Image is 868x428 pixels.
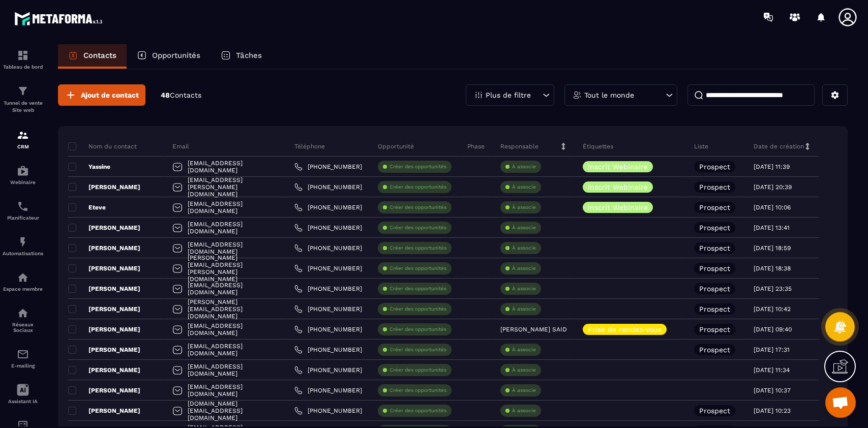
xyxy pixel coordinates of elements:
[754,265,791,272] p: [DATE] 18:38
[3,228,43,264] a: automationsautomationsAutomatisations
[3,251,43,256] p: Automatisations
[390,265,446,272] p: Créer des opportunités
[390,285,446,292] p: Créer des opportunités
[390,305,446,313] p: Créer des opportunités
[3,144,43,149] p: CRM
[294,142,325,150] p: Téléphone
[699,407,730,414] p: Prospect
[68,224,140,232] p: [PERSON_NAME]
[512,265,536,272] p: À associe
[68,386,140,394] p: [PERSON_NAME]
[390,224,446,231] p: Créer des opportunités
[512,285,536,292] p: À associe
[378,142,414,150] p: Opportunité
[754,407,791,414] p: [DATE] 10:23
[512,244,536,252] p: À associe
[588,184,648,191] p: Inscrit Webinaire
[294,407,362,415] a: [PHONE_NUMBER]
[584,91,634,99] p: Tout le monde
[17,271,29,284] img: automations
[68,407,140,415] p: [PERSON_NAME]
[3,264,43,299] a: automationsautomationsEspace membre
[17,348,29,360] img: email
[754,305,791,313] p: [DATE] 10:42
[3,179,43,185] p: Webinaire
[294,366,362,374] a: [PHONE_NUMBER]
[294,203,362,211] a: [PHONE_NUMBER]
[83,51,116,60] p: Contacts
[754,163,790,170] p: [DATE] 11:39
[294,285,362,293] a: [PHONE_NUMBER]
[294,163,362,171] a: [PHONE_NUMBER]
[754,244,791,252] p: [DATE] 18:59
[3,363,43,369] p: E-mailing
[699,326,730,333] p: Prospect
[68,244,140,252] p: [PERSON_NAME]
[294,244,362,252] a: [PHONE_NUMBER]
[3,193,43,228] a: schedulerschedulerPlanificateur
[3,77,43,121] a: formationformationTunnel de vente Site web
[699,346,730,353] p: Prospect
[211,44,272,69] a: Tâches
[699,184,730,191] p: Prospect
[17,129,29,141] img: formation
[68,163,110,171] p: Yassine
[170,91,201,99] span: Contacts
[588,163,648,170] p: Inscrit Webinaire
[512,407,536,414] p: À associe
[3,399,43,404] p: Assistant IA
[467,142,485,150] p: Phase
[825,387,856,418] div: Ouvrir le chat
[699,224,730,231] p: Prospect
[14,9,106,28] img: logo
[754,184,792,191] p: [DATE] 20:39
[390,204,446,211] p: Créer des opportunités
[294,386,362,394] a: [PHONE_NUMBER]
[3,299,43,341] a: social-networksocial-networkRéseaux Sociaux
[294,346,362,354] a: [PHONE_NUMBER]
[58,84,145,106] button: Ajout de contact
[754,326,792,333] p: [DATE] 09:40
[512,224,536,231] p: À associe
[588,204,648,211] p: Inscrit Webinaire
[294,264,362,272] a: [PHONE_NUMBER]
[58,44,127,69] a: Contacts
[172,142,189,150] p: Email
[68,203,106,211] p: Eteve
[694,142,708,150] p: Liste
[3,322,43,333] p: Réseaux Sociaux
[3,42,43,77] a: formationformationTableau de bord
[699,285,730,292] p: Prospect
[3,157,43,193] a: automationsautomationsWebinaire
[127,44,211,69] a: Opportunités
[17,49,29,62] img: formation
[754,142,804,150] p: Date de création
[3,64,43,70] p: Tableau de bord
[68,325,140,333] p: [PERSON_NAME]
[699,265,730,272] p: Prospect
[152,51,200,60] p: Opportunités
[390,366,446,374] p: Créer des opportunités
[294,224,362,232] a: [PHONE_NUMBER]
[3,341,43,376] a: emailemailE-mailing
[236,51,262,60] p: Tâches
[17,200,29,212] img: scheduler
[754,224,790,231] p: [DATE] 13:41
[390,244,446,252] p: Créer des opportunités
[390,184,446,191] p: Créer des opportunités
[486,91,531,99] p: Plus de filtre
[512,305,536,313] p: À associe
[68,346,140,354] p: [PERSON_NAME]
[68,264,140,272] p: [PERSON_NAME]
[17,165,29,177] img: automations
[754,387,791,394] p: [DATE] 10:37
[390,407,446,414] p: Créer des opportunités
[294,325,362,333] a: [PHONE_NUMBER]
[68,183,140,191] p: [PERSON_NAME]
[68,142,137,150] p: Nom du contact
[500,326,567,333] p: [PERSON_NAME] SAID
[512,163,536,170] p: À associe
[699,204,730,211] p: Prospect
[161,90,201,100] p: 48
[81,90,139,100] span: Ajout de contact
